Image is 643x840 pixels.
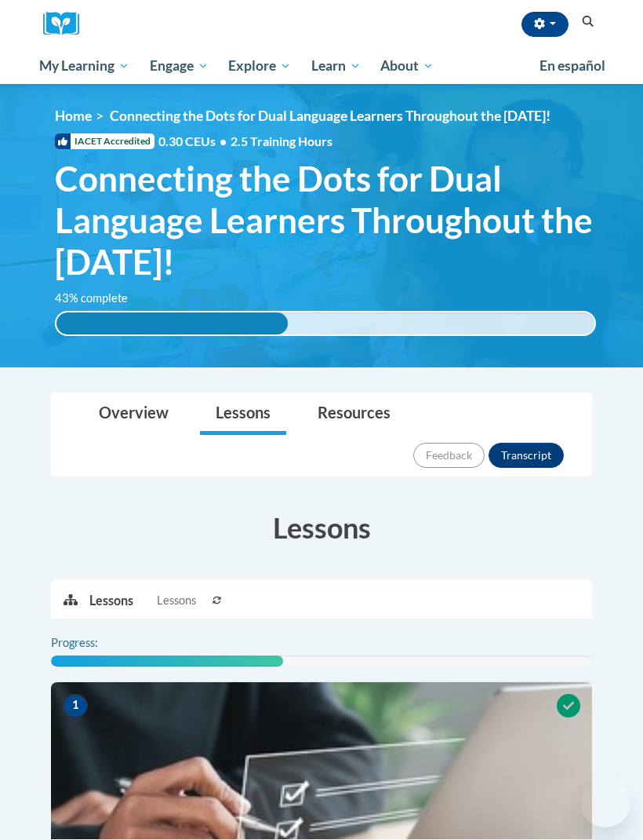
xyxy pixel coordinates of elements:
span: My Learning [39,57,129,75]
button: Feedback [413,443,485,468]
button: Search [576,13,600,31]
span: Explore [228,57,291,75]
a: Learn [301,48,371,84]
span: About [380,57,434,75]
a: About [371,48,445,84]
a: Engage [140,48,219,84]
span: En español [539,57,605,74]
a: My Learning [29,48,140,84]
span: • [220,133,227,148]
iframe: Button to launch messaging window [580,777,630,827]
span: Connecting the Dots for Dual Language Learners Throughout the [DATE]! [110,108,550,124]
button: Transcript [489,443,564,468]
a: Home [55,108,92,124]
span: Connecting the Dots for Dual Language Learners Throughout the [DATE]! [55,158,596,282]
span: Lessons [157,592,196,609]
a: Overview [83,393,184,435]
span: IACET Accredited [55,133,154,149]
p: Lessons [89,592,133,609]
div: Main menu [27,48,616,84]
a: En español [529,49,616,82]
span: 0.30 CEUs [158,133,231,150]
img: Course Image [51,682,592,839]
span: Engage [150,57,209,75]
img: Logo brand [43,12,90,36]
span: Learn [311,57,361,75]
a: Resources [302,393,406,435]
span: 2.5 Training Hours [231,133,332,148]
a: Explore [218,48,301,84]
a: Cox Campus [43,12,90,36]
a: Lessons [200,393,286,435]
h3: Lessons [51,508,592,547]
div: 43% complete [56,312,288,334]
button: Account Settings [521,12,569,37]
label: 43% complete [55,290,145,307]
label: Progress: [51,634,141,652]
span: 1 [63,694,88,718]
